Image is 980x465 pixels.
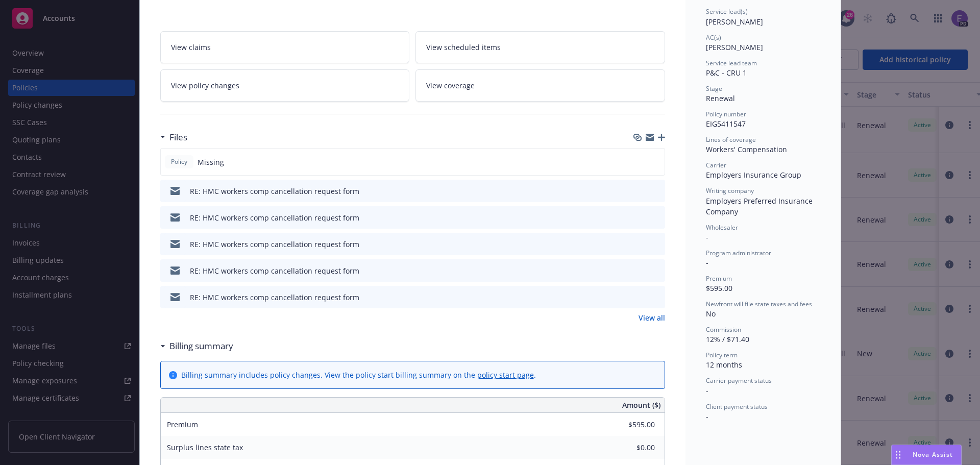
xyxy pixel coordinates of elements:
div: RE: HMC workers comp cancellation request form [190,212,359,223]
span: Policy term [706,351,738,359]
span: Renewal [706,93,735,103]
span: Surplus lines state tax [167,443,243,452]
span: Carrier [706,161,726,169]
a: View policy changes [160,69,410,102]
h3: Files [169,131,187,144]
span: - [706,258,708,267]
span: View coverage [426,80,475,91]
button: preview file [652,292,661,303]
button: download file [635,265,644,276]
span: Premium [706,274,732,283]
span: P&C - CRU 1 [706,68,747,78]
div: Billing summary [160,339,233,353]
a: policy start page [477,370,534,380]
button: Nova Assist [891,445,962,465]
span: - [706,232,708,242]
span: View policy changes [171,80,239,91]
a: View all [639,312,665,323]
button: download file [635,239,644,250]
button: download file [635,292,644,303]
span: Wholesaler [706,223,738,232]
span: Service lead team [706,59,757,67]
div: Files [160,131,187,144]
span: $595.00 [706,283,732,293]
span: Policy [169,157,189,166]
button: preview file [652,186,661,197]
button: preview file [652,212,661,223]
span: Carrier payment status [706,376,772,385]
span: Employers Insurance Group [706,170,801,180]
span: Nova Assist [913,450,953,459]
span: View scheduled items [426,42,501,53]
div: RE: HMC workers comp cancellation request form [190,186,359,197]
h3: Billing summary [169,339,233,353]
span: - [706,386,708,396]
a: View scheduled items [415,31,665,63]
span: Missing [198,157,224,167]
span: [PERSON_NAME] [706,42,763,52]
span: Writing company [706,186,754,195]
div: RE: HMC workers comp cancellation request form [190,239,359,250]
span: Client payment status [706,402,768,411]
span: AC(s) [706,33,721,42]
span: Service lead(s) [706,7,748,16]
a: View coverage [415,69,665,102]
span: Program administrator [706,249,771,257]
span: 12 months [706,360,742,370]
span: EIG5411547 [706,119,746,129]
span: Stage [706,84,722,93]
span: Lines of coverage [706,135,756,144]
span: Newfront will file state taxes and fees [706,300,812,308]
input: 0.00 [595,417,661,432]
span: [PERSON_NAME] [706,17,763,27]
button: preview file [652,265,661,276]
span: - [706,411,708,421]
a: View claims [160,31,410,63]
div: RE: HMC workers comp cancellation request form [190,265,359,276]
div: RE: HMC workers comp cancellation request form [190,292,359,303]
span: Commission [706,325,741,334]
span: Workers' Compensation [706,144,787,154]
button: download file [635,212,644,223]
button: download file [635,186,644,197]
button: preview file [652,239,661,250]
div: Drag to move [892,445,904,464]
input: 0.00 [595,440,661,455]
span: View claims [171,42,211,53]
span: Policy number [706,110,746,118]
div: Billing summary includes policy changes. View the policy start billing summary on the . [181,370,536,380]
span: Premium [167,420,198,429]
span: Employers Preferred Insurance Company [706,196,815,216]
span: No [706,309,716,319]
span: Amount ($) [622,400,660,410]
span: 12% / $71.40 [706,334,749,344]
